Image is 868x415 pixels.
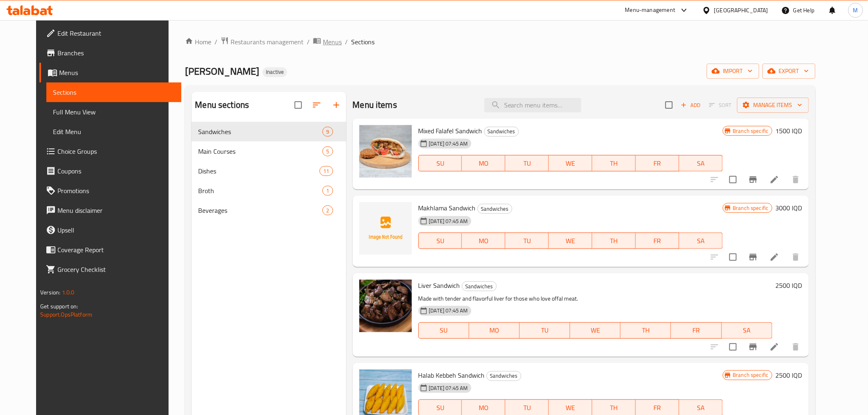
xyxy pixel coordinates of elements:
[40,301,78,312] span: Get support on:
[505,233,549,249] button: TU
[59,68,174,78] span: Menus
[770,342,779,352] a: Edit menu item
[549,233,592,249] button: WE
[198,127,322,137] span: Sandwiches
[509,235,546,247] span: TU
[624,324,668,336] span: TH
[198,166,320,176] span: Dishes
[39,23,181,43] a: Edit Restaurant
[39,141,181,161] a: Choice Groups
[192,181,346,201] div: Broth1
[465,402,502,414] span: MO
[707,64,759,79] button: import
[263,68,287,75] span: Inactive
[418,125,482,137] span: Mixed Falafel Sandwich
[323,187,332,195] span: 1
[722,322,772,339] button: SA
[660,96,678,114] span: Select section
[192,119,346,223] nav: Menu sections
[680,100,702,110] span: Add
[39,220,181,240] a: Upsell
[345,37,348,47] li: /
[57,186,174,196] span: Promotions
[185,62,259,80] span: [PERSON_NAME]
[770,252,779,262] a: Edit menu item
[57,265,174,274] span: Grocery Checklist
[639,157,676,169] span: FR
[776,280,802,291] h6: 2500 IQD
[621,322,671,339] button: TH
[192,161,346,181] div: Dishes11
[769,66,809,76] span: export
[678,99,704,112] span: Add item
[763,64,815,79] button: export
[737,98,809,113] button: Manage items
[39,181,181,201] a: Promotions
[636,233,679,249] button: FR
[462,233,505,249] button: MO
[487,371,521,381] span: Sandwiches
[484,98,581,112] input: search
[743,247,763,267] button: Branch-specific-item
[422,235,459,247] span: SU
[477,204,512,214] div: Sandwiches
[426,307,471,315] span: [DATE] 07:45 AM
[327,95,346,115] button: Add section
[573,324,617,336] span: WE
[426,217,471,225] span: [DATE] 07:45 AM
[426,140,471,148] span: [DATE] 07:45 AM
[786,170,806,189] button: delete
[198,205,322,215] div: Beverages
[704,99,737,112] span: Select section first
[523,324,567,336] span: TU
[57,205,174,215] span: Menu disclaimer
[323,37,342,47] span: Menus
[192,141,346,161] div: Main Courses5
[359,280,412,332] img: Liver Sandwich
[465,235,502,247] span: MO
[185,37,211,47] a: Home
[359,125,412,178] img: Mixed Falafel Sandwich
[53,107,174,117] span: Full Menu View
[776,369,802,381] h6: 2500 IQD
[596,157,633,169] span: TH
[418,294,772,304] p: Made with tender and flavorful liver for those who love offal meat.
[221,36,304,47] a: Restaurants management
[465,157,502,169] span: MO
[730,204,772,212] span: Branch specific
[422,402,459,414] span: SU
[730,371,772,379] span: Branch specific
[418,233,462,249] button: SU
[730,127,772,135] span: Branch specific
[724,249,742,266] span: Select to update
[487,371,521,381] div: Sandwiches
[39,260,181,279] a: Grocery Checklist
[307,95,327,115] span: Sort sections
[679,155,723,171] button: SA
[192,122,346,141] div: Sandwiches9
[422,157,459,169] span: SU
[462,155,505,171] button: MO
[469,322,520,339] button: MO
[198,146,322,156] span: Main Courses
[683,402,720,414] span: SA
[320,167,332,175] span: 11
[724,171,742,188] span: Select to update
[786,247,806,267] button: delete
[46,122,181,141] a: Edit Menu
[62,287,75,298] span: 1.0.0
[323,148,332,155] span: 5
[198,186,322,196] span: Broth
[307,37,310,47] li: /
[639,235,676,247] span: FR
[484,127,519,136] span: Sandwiches
[57,28,174,38] span: Edit Restaurant
[592,155,636,171] button: TH
[776,125,802,137] h6: 1500 IQD
[478,204,512,214] span: Sandwiches
[57,166,174,176] span: Coupons
[418,279,460,292] span: Liver Sandwich
[422,324,466,336] span: SU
